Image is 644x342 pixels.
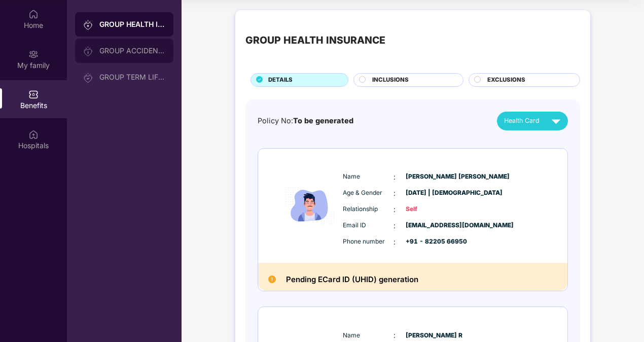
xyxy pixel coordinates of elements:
[279,164,340,248] img: icon
[83,73,93,83] img: svg+xml;base64,PHN2ZyB3aWR0aD0iMjAiIGhlaWdodD0iMjAiIHZpZXdCb3g9IjAgMCAyMCAyMCIgZmlsbD0ibm9uZSIgeG...
[393,236,396,248] span: :
[28,89,39,99] img: svg+xml;base64,PHN2ZyBpZD0iQmVuZWZpdHMiIHhtbG5zPSJodHRwOi8vd3d3LnczLm9yZy8yMDAwL3N2ZyIgd2lkdGg9Ij...
[487,76,525,85] span: EXCLUSIONS
[406,204,456,214] span: Self
[83,20,93,30] img: svg+xml;base64,PHN2ZyB3aWR0aD0iMjAiIGhlaWdodD0iMjAiIHZpZXdCb3g9IjAgMCAyMCAyMCIgZmlsbD0ibm9uZSIgeG...
[28,129,39,140] img: svg+xml;base64,PHN2ZyBpZD0iSG9zcGl0YWxzIiB4bWxucz0iaHR0cDovL3d3dy53My5vcmcvMjAwMC9zdmciIHdpZHRoPS...
[99,47,165,55] div: GROUP ACCIDENTAL INSURANCE
[393,220,396,231] span: :
[99,19,165,29] div: GROUP HEALTH INSURANCE
[504,116,540,126] span: Health Card
[83,46,93,56] img: svg+xml;base64,PHN2ZyB3aWR0aD0iMjAiIGhlaWdodD0iMjAiIHZpZXdCb3g9IjAgMCAyMCAyMCIgZmlsbD0ibm9uZSIgeG...
[406,188,456,198] span: [DATE] | [DEMOGRAPHIC_DATA]
[343,188,393,198] span: Age & Gender
[99,73,165,81] div: GROUP TERM LIFE INSURANCE
[28,9,39,19] img: svg+xml;base64,PHN2ZyBpZD0iSG9tZSIgeG1sbnM9Imh0dHA6Ly93d3cudzMub3JnLzIwMDAvc3ZnIiB3aWR0aD0iMjAiIG...
[406,237,456,247] span: +91 - 82205 66950
[293,116,353,125] span: To be generated
[393,172,396,183] span: :
[406,221,456,230] span: [EMAIL_ADDRESS][DOMAIN_NAME]
[497,112,568,130] button: Health Card
[258,115,353,127] div: Policy No:
[547,112,565,130] img: svg+xml;base64,PHN2ZyB4bWxucz0iaHR0cDovL3d3dy53My5vcmcvMjAwMC9zdmciIHZpZXdCb3g9IjAgMCAyNCAyNCIgd2...
[393,204,396,215] span: :
[406,172,456,182] span: [PERSON_NAME] [PERSON_NAME]
[393,330,396,341] span: :
[343,237,393,247] span: Phone number
[286,273,418,286] h2: Pending ECard ID (UHID) generation
[28,49,39,59] img: svg+xml;base64,PHN2ZyB3aWR0aD0iMjAiIGhlaWdodD0iMjAiIHZpZXdCb3g9IjAgMCAyMCAyMCIgZmlsbD0ibm9uZSIgeG...
[372,76,409,85] span: INCLUSIONS
[343,204,393,214] span: Relationship
[245,32,385,48] div: GROUP HEALTH INSURANCE
[406,331,456,340] span: [PERSON_NAME] R
[268,76,293,85] span: DETAILS
[393,188,396,199] span: :
[343,172,393,182] span: Name
[343,221,393,230] span: Email ID
[268,276,276,283] img: Pending
[343,331,393,340] span: Name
